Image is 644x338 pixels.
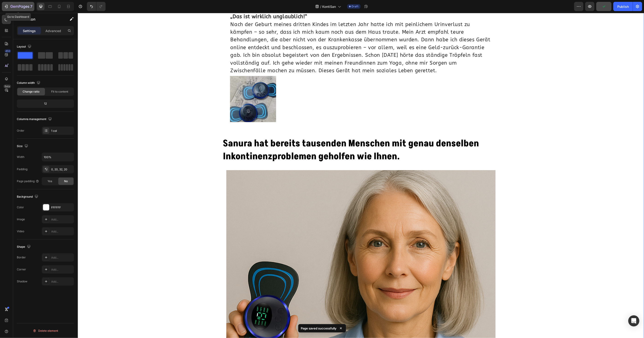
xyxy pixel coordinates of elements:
div: FFFFFF [51,205,73,210]
span: Change ratio [23,90,40,94]
div: Add... [51,229,73,234]
div: Border [17,255,26,260]
div: Delete element [33,328,58,334]
div: Column width [17,80,41,86]
div: Padding [17,167,27,171]
img: gempages_574860538136233189-88538a17-2cdd-4b50-8eb7-3e6b22b6ac8b.webp [152,63,198,109]
div: Page padding [17,179,39,183]
strong: Sanura hat bereits tausenden Menschen mit genau denselben Inkontinenzproblemen geholfen wie Ihnen. [145,124,402,150]
div: 450 [4,49,11,53]
span: Yes [47,179,52,183]
p: Page saved successfully [301,326,337,331]
div: Beta [3,84,11,88]
div: 12 [18,100,73,107]
div: Order [17,129,24,133]
span: Fit to content [51,90,68,94]
button: Publish [613,2,633,11]
div: Add... [51,280,73,284]
div: Width [17,155,24,159]
div: Corner [17,267,26,272]
div: Add... [51,217,73,222]
div: Color [17,205,24,209]
div: Shape [17,244,32,250]
div: Shadow [17,279,27,284]
span: No [64,179,68,183]
span: KontiSan [322,4,336,9]
div: Size [17,143,29,149]
div: Add... [51,256,73,260]
div: Open Intercom Messenger [628,315,639,326]
p: Advanced [45,28,61,33]
p: Settings [23,28,36,33]
span: / [320,4,322,9]
p: Section [22,16,60,22]
div: Add... [51,268,73,272]
span: Draft [352,4,359,9]
div: Columns management [17,116,53,122]
div: Video [17,229,24,233]
div: 0, 20, 32, 20 [51,167,73,172]
div: 1 col [51,129,73,133]
div: Publish [617,4,629,9]
button: Delete element [17,327,74,335]
div: Undo/Redo [87,2,106,11]
iframe: Design area [78,13,644,338]
div: Background [17,194,39,200]
button: 7 [2,2,34,11]
input: Auto [42,153,74,161]
p: 7 [30,4,32,9]
div: Layout [17,44,32,50]
div: Image [17,217,25,221]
